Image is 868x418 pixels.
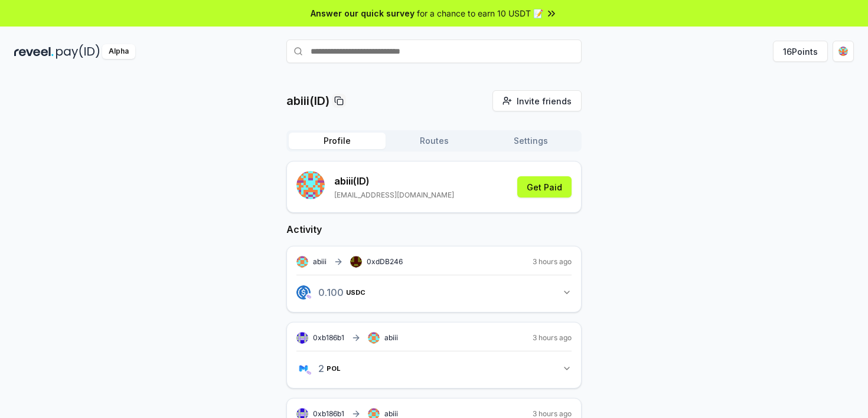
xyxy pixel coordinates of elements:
button: 16Points [773,41,828,62]
span: 0xdDB246 [367,257,403,266]
button: Settings [482,133,579,149]
span: 0xb186b1 [313,333,344,342]
p: [EMAIL_ADDRESS][DOMAIN_NAME] [334,190,454,200]
img: logo.png [296,285,311,299]
img: logo.png [296,361,311,376]
button: Invite friends [492,90,582,111]
button: 0.100USDC [296,282,572,302]
span: 3 hours ago [533,333,572,343]
button: Profile [289,133,386,149]
img: reveel_dark [14,44,54,59]
span: 0xb186b1 [313,409,344,418]
p: abiii(ID) [286,93,329,109]
div: Alpha [102,44,135,59]
img: logo.png [305,369,312,376]
span: 3 hours ago [533,257,572,266]
span: Invite friends [517,95,572,107]
img: logo.png [305,293,312,300]
span: abiii [313,257,327,266]
span: for a chance to earn 10 USDT 📝 [417,7,543,19]
button: Get Paid [517,176,572,198]
button: 2POL [296,358,572,378]
h2: Activity [286,222,582,236]
span: Answer our quick survey [311,7,415,19]
span: abiii [384,333,398,343]
p: abiii (ID) [334,174,454,188]
button: Routes [386,133,482,149]
img: pay_id [56,44,100,59]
